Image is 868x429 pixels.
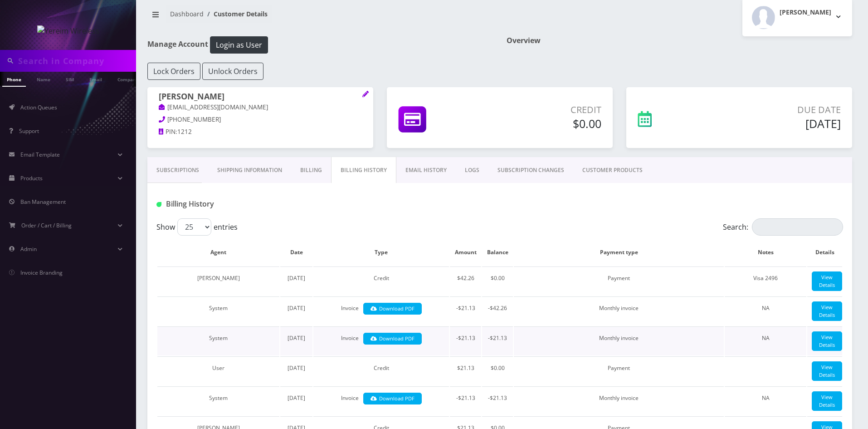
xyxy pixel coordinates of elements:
[21,222,72,229] span: Order / Cart / Billing
[514,356,724,385] td: Payment
[514,296,724,325] td: Monthly invoice
[210,36,268,54] button: Login as User
[363,333,422,345] a: Download PDF
[780,9,831,16] h2: [PERSON_NAME]
[723,218,843,236] label: Search:
[61,72,78,86] a: SIM
[204,9,268,19] li: Customer Details
[288,394,305,402] span: [DATE]
[450,239,481,266] th: Amount
[157,326,279,355] td: System
[288,364,305,372] span: [DATE]
[156,218,238,236] label: Show entries
[725,296,806,325] td: NA
[313,356,449,385] td: Credit
[167,115,221,123] span: [PHONE_NUMBER]
[482,386,513,415] td: -$21.13
[156,200,376,208] h1: Billing History
[725,239,806,266] th: Notes
[20,104,57,111] span: Action Queues
[20,174,43,182] span: Products
[488,103,601,117] p: Credit
[85,72,107,86] a: Email
[157,356,279,385] td: User
[288,304,305,312] span: [DATE]
[710,103,841,117] p: Due Date
[32,72,55,86] a: Name
[157,296,279,325] td: System
[450,326,481,355] td: -$21.13
[812,331,842,351] a: View Details
[208,39,268,49] a: Login as User
[157,386,279,415] td: System
[313,296,449,325] td: Invoice
[20,198,66,206] span: Ban Management
[482,356,513,385] td: $0.00
[313,266,449,296] td: Credit
[313,386,449,415] td: Invoice
[812,271,842,291] a: View Details
[177,128,192,136] span: 1212
[807,239,842,266] th: Details
[2,72,26,87] a: Phone
[157,239,279,266] th: Agent
[752,218,843,236] input: Search:
[177,218,211,236] select: Showentries
[812,301,842,321] a: View Details
[313,326,449,355] td: Invoice
[147,157,208,183] a: Subscriptions
[170,10,204,18] a: Dashboard
[288,274,305,282] span: [DATE]
[488,117,601,130] h5: $0.00
[18,52,134,69] input: Search in Company
[725,326,806,355] td: NA
[456,157,488,183] a: LOGS
[482,326,513,355] td: -$21.13
[147,36,493,54] h1: Manage Account
[725,386,806,415] td: NA
[331,157,396,183] a: Billing History
[291,157,331,183] a: Billing
[20,269,63,276] span: Invoice Branding
[288,334,305,342] span: [DATE]
[573,157,652,183] a: CUSTOMER PRODUCTS
[313,239,449,266] th: Type
[208,157,291,183] a: Shipping Information
[482,239,513,266] th: Balance
[725,266,806,296] td: Visa 2496
[482,266,513,296] td: $0.00
[363,393,422,405] a: Download PDF
[514,239,724,266] th: Payment type
[514,266,724,296] td: Payment
[37,25,99,36] img: Yereim Wireless
[19,127,39,135] span: Support
[280,239,312,266] th: Date
[450,356,481,385] td: $21.13
[147,63,200,80] button: Lock Orders
[812,361,842,381] a: View Details
[147,5,493,30] nav: breadcrumb
[20,151,60,158] span: Email Template
[450,266,481,296] td: $42.26
[710,117,841,130] h5: [DATE]
[450,386,481,415] td: -$21.13
[202,63,263,80] button: Unlock Orders
[482,296,513,325] td: -$42.26
[159,92,362,103] h1: [PERSON_NAME]
[450,296,481,325] td: -$21.13
[157,266,279,296] td: [PERSON_NAME]
[507,36,852,45] h1: Overview
[363,303,422,315] a: Download PDF
[159,103,268,112] a: [EMAIL_ADDRESS][DOMAIN_NAME]
[514,326,724,355] td: Monthly invoice
[812,391,842,411] a: View Details
[488,157,573,183] a: SUBSCRIPTION CHANGES
[20,245,37,253] span: Admin
[113,72,143,86] a: Company
[159,128,177,137] a: PIN:
[396,157,456,183] a: EMAIL HISTORY
[514,386,724,415] td: Monthly invoice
